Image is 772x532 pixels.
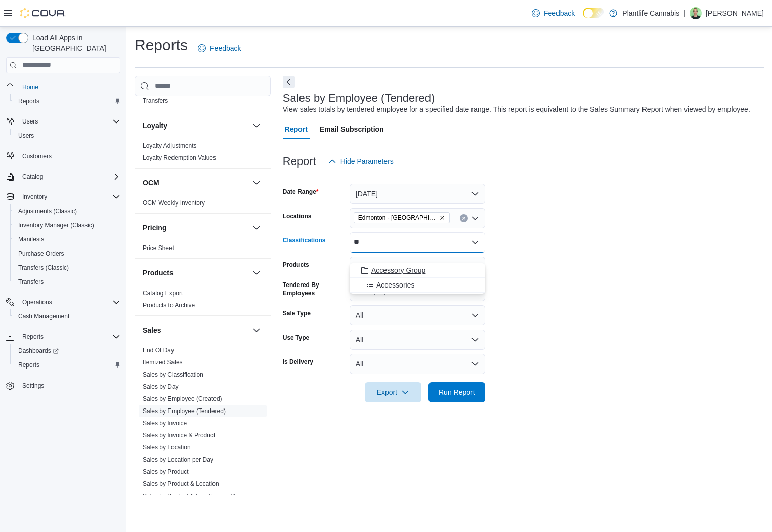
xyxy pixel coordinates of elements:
span: Sales by Location [143,443,191,452]
button: [DATE] [350,184,485,204]
button: Settings [2,378,124,393]
button: Export [365,382,421,402]
span: Catalog [22,173,43,181]
span: Transfers (Classic) [14,262,120,274]
a: Sales by Employee (Created) [143,395,222,402]
span: Sales by Employee (Tendered) [143,407,226,415]
span: Feedback [544,8,575,18]
span: Home [18,80,120,93]
span: OCM Weekly Inventory [143,199,205,207]
a: Sales by Location [143,444,191,451]
span: Manifests [18,235,44,243]
a: Sales by Classification [143,371,203,378]
span: Products to Archive [143,301,195,309]
a: Itemized Sales [143,359,183,366]
span: Home [22,83,38,91]
label: Date Range [283,188,319,196]
div: Nolan Carter [690,7,702,19]
button: Sales [250,324,263,336]
a: Loyalty Adjustments [143,142,197,149]
span: Dashboards [18,347,59,355]
div: View sales totals by tendered employee for a specified date range. This report is equivalent to t... [283,104,750,115]
button: Pricing [250,222,263,234]
button: All [350,305,485,325]
span: Cash Management [18,312,69,320]
button: Accessories [350,278,485,293]
button: Loyalty [143,120,248,131]
a: Purchase Orders [14,248,68,260]
button: OCM [250,177,263,189]
button: All [350,330,485,350]
span: Reports [18,331,120,343]
a: OCM Weekly Inventory [143,199,205,207]
button: Adjustments (Classic) [10,204,124,218]
a: Sales by Invoice [143,420,187,427]
h3: Sales [143,325,161,335]
button: Open list of options [471,214,479,222]
h3: Sales by Employee (Tendered) [283,92,435,104]
a: Loyalty Redemption Values [143,154,216,161]
span: Sales by Classification [143,371,203,379]
a: Sales by Day [143,383,179,390]
button: Reports [18,331,48,343]
button: Users [10,129,124,143]
button: Clear input [460,214,468,222]
span: Users [14,130,120,142]
span: Hide Parameters [340,156,394,167]
button: Users [2,114,124,129]
span: Sales by Product [143,468,189,476]
a: Sales by Invoice & Product [143,432,215,439]
a: Dashboards [14,345,63,357]
span: Loyalty Redemption Values [143,154,216,162]
nav: Complex example [6,75,120,420]
button: Catalog [18,171,47,183]
a: Transfers (Classic) [14,262,73,274]
a: Reports [14,95,44,107]
label: Tendered By Employees [283,281,346,297]
span: Transfers [18,278,44,286]
button: Home [2,79,124,94]
button: Products [250,267,263,279]
a: End Of Day [143,347,174,354]
button: Inventory [18,191,51,203]
div: Pricing [135,242,271,258]
label: Sale Type [283,309,311,317]
input: Dark Mode [583,8,604,18]
p: [PERSON_NAME] [706,7,764,19]
span: Reports [14,359,120,371]
span: Export [371,382,415,402]
button: Purchase Orders [10,247,124,261]
span: Reports [18,97,39,105]
button: Reports [10,94,124,108]
div: Loyalty [135,140,271,168]
img: Cova [20,8,66,18]
button: Sales [143,325,248,335]
div: Sales [135,344,271,518]
a: Transfers [143,97,168,104]
span: Sales by Invoice [143,419,187,427]
span: Dashboards [14,345,120,357]
span: Accessories [376,280,414,290]
p: | [683,7,685,19]
span: Itemized Sales [143,358,183,366]
h3: Pricing [143,223,166,233]
a: Dashboards [10,344,124,358]
label: Locations [283,212,312,220]
span: Customers [22,152,52,160]
span: Adjustments (Classic) [14,205,120,217]
button: Operations [2,295,124,309]
button: Accessory Group [350,263,485,278]
span: Sales by Product & Location per Day [143,492,242,500]
h3: Report [283,155,316,168]
span: Operations [22,298,52,306]
button: All [350,354,485,374]
span: Settings [18,379,120,392]
button: Reports [2,330,124,344]
a: Users [14,130,38,142]
span: Transfers [143,97,168,105]
span: Inventory [18,191,120,203]
span: Edmonton - [GEOGRAPHIC_DATA] [358,213,437,223]
span: Reports [14,95,120,107]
